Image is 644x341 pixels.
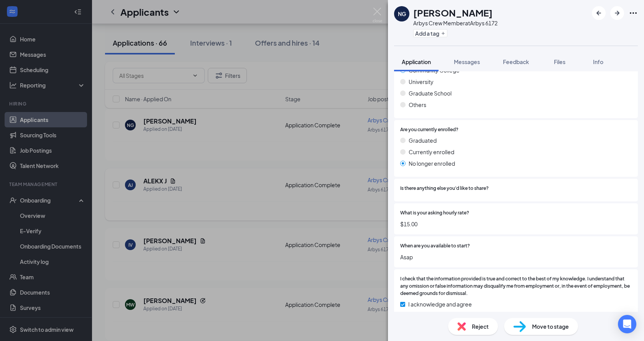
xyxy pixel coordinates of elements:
[413,6,493,19] h1: [PERSON_NAME]
[409,89,452,97] span: Graduate School
[408,300,472,308] span: I acknowledge and agree
[594,8,603,18] svg: ArrowLeftNew
[402,58,431,65] span: Application
[409,100,426,109] span: Others
[503,58,529,65] span: Feedback
[409,159,455,168] span: No longer enrolled
[398,10,406,18] div: NG
[413,19,498,27] div: Arbys Crew Member at Arbys 6172
[400,126,458,133] span: Are you currently enrolled?
[400,275,632,297] span: I check that the information provided is true and correct to the best of my knowledge. I understa...
[554,58,565,65] span: Files
[400,242,470,250] span: When are you available to start?
[400,185,489,192] span: Is there anything else you'd like to share?
[593,58,603,65] span: Info
[532,322,569,331] span: Move to stage
[409,77,434,86] span: University
[629,8,638,18] svg: Ellipses
[409,148,454,156] span: Currently enrolled
[618,315,636,333] div: Open Intercom Messenger
[592,6,606,20] button: ArrowLeftNew
[610,6,624,20] button: ArrowRight
[454,58,480,65] span: Messages
[400,220,632,228] span: $15.00
[472,322,489,331] span: Reject
[413,29,447,37] button: PlusAdd a tag
[441,31,445,36] svg: Plus
[613,8,622,18] svg: ArrowRight
[409,136,437,145] span: Graduated
[400,253,632,261] span: Asap
[400,209,469,217] span: What is your asking hourly rate?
